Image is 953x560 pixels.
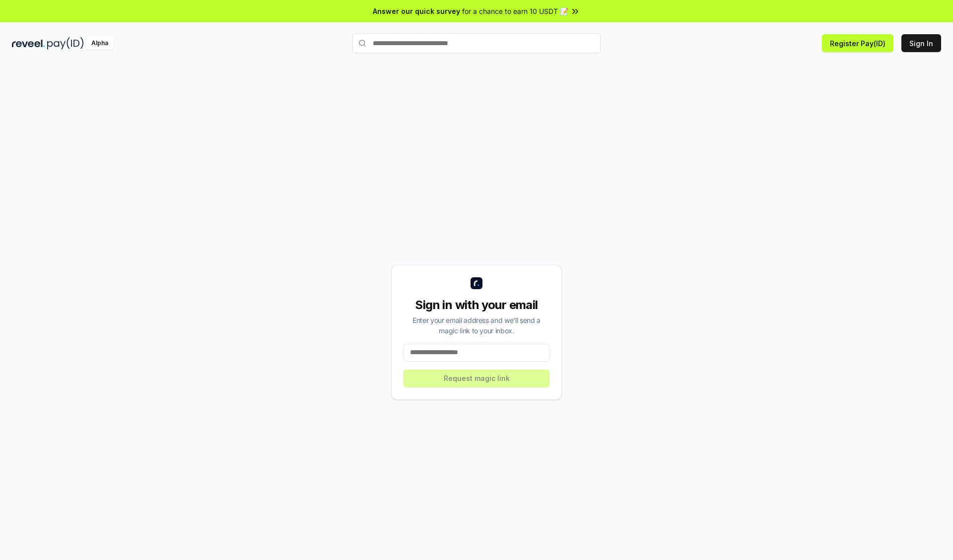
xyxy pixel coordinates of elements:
span: for a chance to earn 10 USDT 📝 [462,6,568,16]
div: Sign in with your email [404,297,549,313]
button: Sign In [901,34,941,52]
button: Register Pay(ID) [822,34,893,52]
img: pay_id [47,37,84,50]
img: reveel_dark [12,37,45,50]
div: Alpha [86,37,114,50]
div: Enter your email address and we’ll send a magic link to your inbox. [404,315,549,336]
span: Answer our quick survey [373,6,460,16]
img: logo_small [471,277,482,289]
